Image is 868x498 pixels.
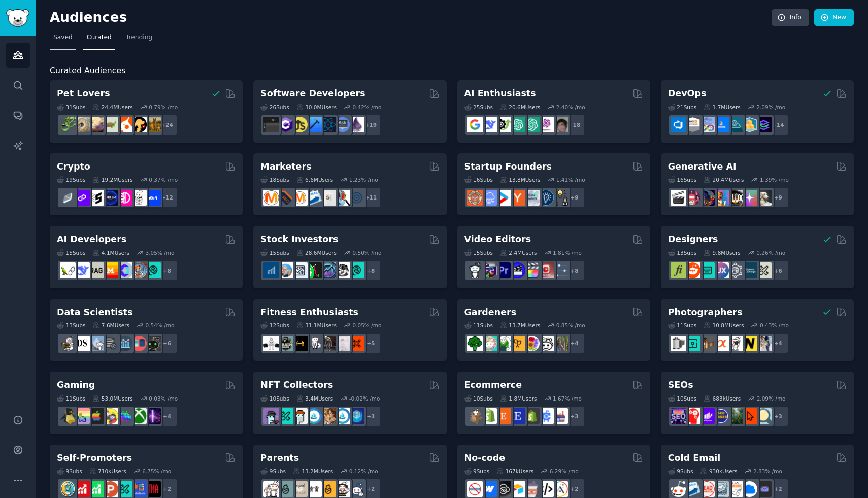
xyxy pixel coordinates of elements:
[550,468,579,475] div: 6.29 % /mo
[671,190,686,206] img: aivideo
[685,408,700,424] img: TechSEO
[74,336,90,351] img: datascience
[495,262,511,278] img: premiere
[92,395,132,402] div: 53.0M Users
[306,262,322,278] img: Trading
[481,336,497,351] img: succulents
[103,336,118,351] img: dataengineering
[320,262,336,278] img: StocksAndTrading
[556,176,585,183] div: 1.41 % /mo
[464,249,493,256] div: 15 Sub s
[57,104,85,111] div: 31 Sub s
[260,452,299,464] h2: Parents
[57,452,132,464] h2: Self-Promoters
[713,408,729,424] img: SEO_cases
[727,117,743,132] img: platformengineering
[117,336,132,351] img: analytics
[292,190,308,206] img: AskMarketing
[263,262,279,278] img: dividends
[260,160,311,173] h2: Marketers
[564,114,585,136] div: + 18
[92,104,132,111] div: 24.4M Users
[156,114,178,136] div: + 24
[481,262,497,278] img: editors
[260,468,286,475] div: 9 Sub s
[292,336,308,351] img: workout
[57,233,126,246] h2: AI Developers
[727,408,743,424] img: Local_SEO
[704,322,744,329] div: 10.8M Users
[349,336,364,351] img: personaltraining
[117,190,132,206] img: defiblockchain
[671,262,686,278] img: typography
[50,10,772,26] h2: Audiences
[756,336,772,351] img: WeddingPhotography
[467,408,483,424] img: dropship
[117,117,132,132] img: cockatiel
[727,336,743,351] img: canon
[352,322,381,329] div: 0.05 % /mo
[349,190,364,206] img: OnlineMarketing
[464,233,531,246] h2: Video Editors
[131,481,147,497] img: betatests
[772,9,809,26] a: Info
[481,190,497,206] img: SaaS
[699,262,715,278] img: UI_Design
[552,408,568,424] img: ecommerce_growth
[360,114,381,136] div: + 19
[564,260,585,281] div: + 8
[760,322,789,329] div: 0.43 % /mo
[742,481,757,497] img: B2BSaaS
[149,395,178,402] div: 0.03 % /mo
[713,190,729,206] img: sdforall
[464,104,493,111] div: 25 Sub s
[156,333,178,354] div: + 6
[360,260,381,281] div: + 8
[117,262,132,278] img: OpenSourceAI
[260,249,289,256] div: 15 Sub s
[704,249,741,256] div: 9.8M Users
[349,262,364,278] img: technicalanalysis
[767,406,789,427] div: + 3
[263,408,279,424] img: NFTExchange
[306,481,322,497] img: toddlers
[88,190,104,206] img: ethstaker
[349,176,378,183] div: 1.23 % /mo
[538,408,554,424] img: ecommercemarketing
[495,336,511,351] img: SavageGarden
[292,408,308,424] img: NFTmarket
[481,117,497,132] img: DeepSeek
[668,306,743,319] h2: Photographers
[349,468,378,475] div: 0.12 % /mo
[122,29,156,50] a: Trending
[306,117,322,132] img: iOSProgramming
[464,468,490,475] div: 9 Sub s
[464,322,493,329] div: 11 Sub s
[260,379,333,391] h2: NFT Collectors
[668,87,707,100] h2: DevOps
[57,160,90,173] h2: Crypto
[335,336,350,351] img: physicaltherapy
[57,379,95,391] h2: Gaming
[260,322,289,329] div: 12 Sub s
[760,176,789,183] div: 1.39 % /mo
[538,262,554,278] img: Youtubevideo
[668,379,693,391] h2: SEOs
[552,190,568,206] img: growmybusiness
[306,190,322,206] img: Emailmarketing
[57,395,85,402] div: 11 Sub s
[103,481,118,497] img: ProductHunters
[263,190,279,206] img: content_marketing
[538,190,554,206] img: Entrepreneurship
[335,190,350,206] img: MarketingResearch
[685,481,700,497] img: Emailmarketing
[713,481,729,497] img: coldemail
[320,117,336,132] img: reactnative
[352,104,381,111] div: 0.42 % /mo
[320,481,336,497] img: NewParents
[538,117,554,132] img: OpenAIDev
[131,117,147,132] img: PetAdvice
[767,260,789,281] div: + 6
[756,262,772,278] img: UX_Design
[296,176,333,183] div: 6.6M Users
